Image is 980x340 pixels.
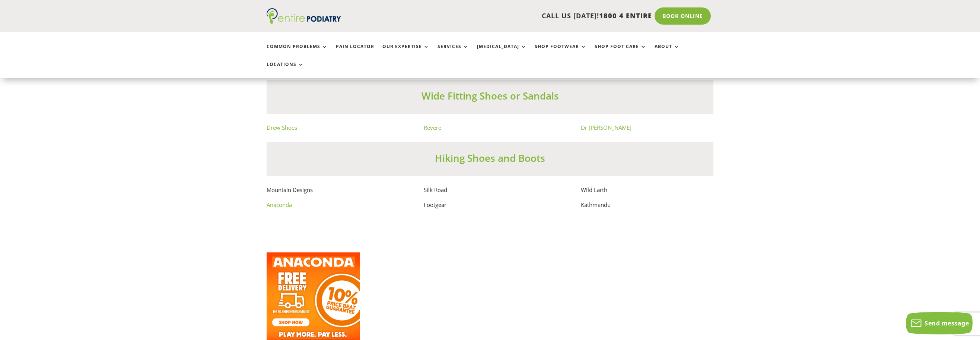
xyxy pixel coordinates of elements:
p: Footgear [424,200,556,210]
p: Mountain Designs [267,185,399,201]
a: Dr [PERSON_NAME] [581,124,631,131]
a: Entire Podiatry [267,18,341,25]
a: Common Problems [267,44,328,60]
p: CALL US [DATE]! [370,11,652,21]
button: Send message [906,312,973,334]
a: [MEDICAL_DATA] [477,44,526,60]
a: Book Online [655,7,711,25]
span: 1800 4 ENTIRE [599,11,652,20]
p: Kathmandu [581,200,713,210]
a: Our Expertise [382,44,429,60]
span: Send message [925,319,969,327]
a: Drew Shoes [267,124,297,131]
a: Pain Locator [336,44,374,60]
a: About [655,44,680,60]
h3: Wide Fitting Shoes or Sandals [267,89,713,106]
p: Wild Earth [581,185,713,201]
p: Silk Road [424,185,556,201]
a: Shop Foot Care [595,44,646,60]
img: logo (1) [267,8,341,24]
a: Revere [424,124,441,131]
a: Anaconda [267,201,292,208]
a: Shop Footwear [535,44,586,60]
a: Locations [267,62,304,78]
h3: Hiking Shoes and Boots [267,151,713,169]
a: Services [437,44,469,60]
